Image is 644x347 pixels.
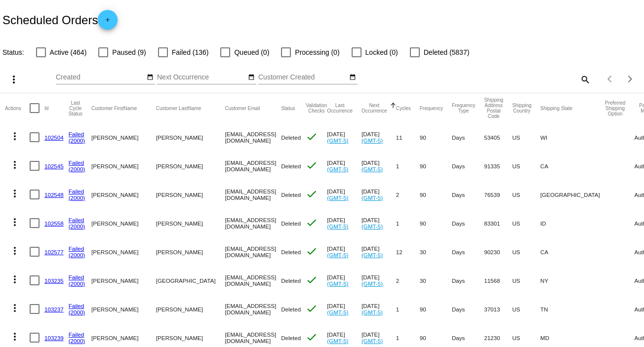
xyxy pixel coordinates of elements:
mat-cell: [PERSON_NAME] [91,266,156,295]
a: Failed [69,217,84,223]
mat-cell: [DATE] [362,180,396,209]
mat-cell: 37013 [484,295,512,323]
mat-icon: more_vert [9,245,21,257]
mat-cell: 53405 [484,123,512,152]
mat-cell: [EMAIL_ADDRESS][DOMAIN_NAME] [225,180,281,209]
a: Failed [69,331,84,338]
mat-cell: WI [540,123,605,152]
a: (GMT-5) [327,194,348,201]
mat-cell: [DATE] [362,266,396,295]
mat-cell: Days [452,152,484,180]
mat-icon: check [306,188,318,200]
a: (2000) [69,194,85,201]
button: Change sorting for CustomerEmail [225,105,260,111]
mat-icon: more_vert [9,216,21,228]
mat-cell: TN [540,295,605,323]
mat-cell: [DATE] [327,152,362,180]
mat-icon: search [579,72,591,87]
a: (2000) [69,338,85,344]
mat-icon: check [306,217,318,229]
a: (GMT-5) [362,280,383,287]
mat-cell: [PERSON_NAME] [156,152,225,180]
mat-cell: [DATE] [362,209,396,237]
mat-cell: [PERSON_NAME] [156,209,225,237]
mat-cell: 90 [420,209,452,237]
mat-cell: CA [540,237,605,266]
button: Change sorting for NextOccurrenceUtc [362,103,387,114]
mat-cell: [GEOGRAPHIC_DATA] [540,180,605,209]
mat-cell: US [512,209,540,237]
mat-cell: 1 [396,152,420,180]
span: Deleted [281,192,301,198]
mat-cell: 1 [396,209,420,237]
mat-cell: [DATE] [362,123,396,152]
mat-cell: Days [452,123,484,152]
span: Deleted [281,163,301,169]
mat-cell: [PERSON_NAME] [156,180,225,209]
button: Change sorting for Id [44,105,48,111]
mat-cell: 90 [420,180,452,209]
mat-cell: 12 [396,237,420,266]
a: (2000) [69,137,85,144]
span: Queued (0) [234,46,269,58]
a: (2000) [69,309,85,315]
mat-cell: [PERSON_NAME] [91,237,156,266]
span: Processing (0) [295,46,339,58]
a: (2000) [69,252,85,258]
a: (GMT-5) [362,309,383,315]
mat-cell: 91335 [484,152,512,180]
mat-cell: [DATE] [327,123,362,152]
mat-cell: 90 [420,152,452,180]
button: Change sorting for PreferredShippingOption [605,100,626,116]
button: Previous page [601,69,620,89]
mat-icon: more_vert [9,331,21,343]
a: (2000) [69,166,85,172]
button: Change sorting for ShippingState [540,105,572,111]
mat-icon: more_vert [9,273,21,285]
mat-cell: [PERSON_NAME] [91,295,156,323]
mat-icon: add [102,16,114,28]
mat-icon: check [306,331,318,343]
a: (GMT-5) [327,309,348,315]
a: Failed [69,159,84,166]
mat-cell: [DATE] [362,152,396,180]
h2: Scheduled Orders [2,10,118,30]
a: Failed [69,274,84,280]
button: Change sorting for Frequency [420,105,443,111]
a: (GMT-5) [327,137,348,144]
mat-cell: [PERSON_NAME] [156,295,225,323]
mat-cell: CA [540,152,605,180]
a: 102548 [44,192,64,198]
span: Locked (0) [365,46,398,58]
mat-cell: [DATE] [327,237,362,266]
mat-cell: US [512,123,540,152]
button: Change sorting for ShippingPostcode [484,97,503,119]
a: 102504 [44,134,64,141]
input: Customer Created [258,74,347,81]
a: (GMT-5) [362,194,383,201]
mat-cell: [DATE] [362,295,396,323]
mat-cell: US [512,266,540,295]
button: Change sorting for CustomerFirstName [91,105,137,111]
mat-cell: US [512,295,540,323]
mat-cell: [DATE] [327,266,362,295]
mat-cell: [PERSON_NAME] [156,123,225,152]
mat-cell: Days [452,180,484,209]
mat-cell: [GEOGRAPHIC_DATA] [156,266,225,295]
mat-cell: Days [452,209,484,237]
mat-cell: 90230 [484,237,512,266]
mat-cell: [EMAIL_ADDRESS][DOMAIN_NAME] [225,266,281,295]
mat-icon: check [306,303,318,314]
a: (GMT-5) [327,166,348,172]
mat-cell: 83301 [484,209,512,237]
mat-icon: more_vert [9,130,21,142]
mat-cell: 11568 [484,266,512,295]
a: (GMT-5) [327,223,348,230]
a: (GMT-5) [362,338,383,344]
span: Deleted [281,220,301,227]
mat-icon: check [306,131,318,143]
mat-icon: check [306,159,318,171]
mat-cell: [EMAIL_ADDRESS][DOMAIN_NAME] [225,237,281,266]
span: Deleted [281,249,301,255]
span: Status: [2,48,24,56]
